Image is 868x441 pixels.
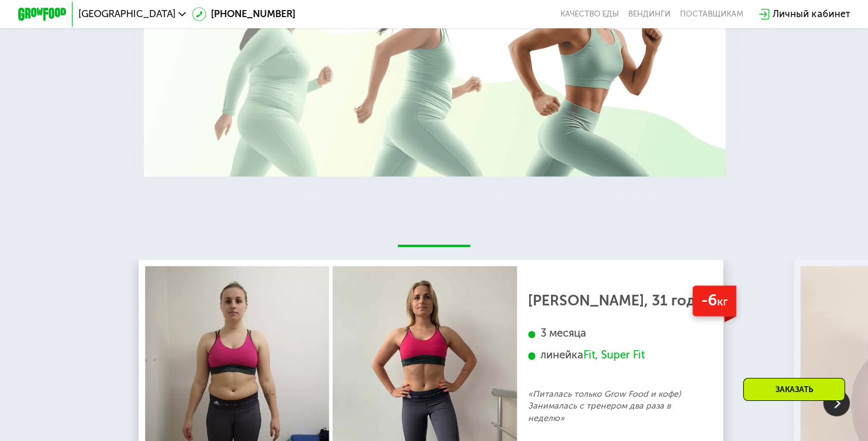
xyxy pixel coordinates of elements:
p: «Питалась только Grow Food и кофе) Занималась с тренером два раза в неделю» [528,389,705,424]
div: Личный кабинет [773,7,850,22]
a: [PHONE_NUMBER] [192,7,296,22]
a: Качество еды [560,9,619,19]
div: Fit, Super Fit [583,348,645,363]
div: линейка [528,348,705,363]
div: 3 месяца [528,327,705,341]
span: кг [717,295,728,308]
span: [GEOGRAPHIC_DATA] [78,9,176,19]
div: [PERSON_NAME], 31 год [528,295,705,307]
div: Заказать [743,378,845,401]
a: Вендинги [628,9,671,19]
div: поставщикам [680,9,743,19]
div: -6 [692,285,736,316]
